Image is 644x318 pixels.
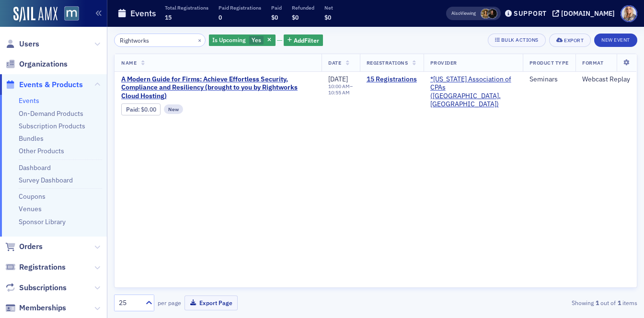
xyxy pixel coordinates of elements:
[5,283,67,293] a: Subscriptions
[328,89,350,96] time: 10:55 AM
[19,59,68,69] span: Organizations
[430,75,516,109] span: *Maryland Association of CPAs (Timonium, MD)
[271,13,278,21] span: $0
[328,59,341,66] span: Date
[64,6,79,21] img: SailAMX
[5,241,43,252] a: Orders
[271,4,282,11] p: Paid
[324,13,331,21] span: $0
[529,59,569,66] span: Product Type
[141,106,156,113] span: $0.00
[529,75,569,84] div: Seminars
[292,13,299,21] span: $0
[19,39,39,49] span: Users
[19,283,67,293] span: Subscriptions
[488,34,546,47] button: Bulk Actions
[126,106,138,113] a: Paid
[5,79,83,90] a: Events & Products
[5,59,68,69] a: Organizations
[451,10,460,16] div: Also
[119,298,140,308] div: 25
[552,10,618,17] button: [DOMAIN_NAME]
[212,36,246,44] span: Is Upcoming
[324,4,333,11] p: Net
[549,34,591,47] button: Export
[126,106,141,113] span: :
[594,35,637,44] a: New Event
[284,34,323,46] button: AddFilter
[594,298,600,307] strong: 1
[19,122,85,130] a: Subscription Products
[5,262,66,273] a: Registrations
[5,39,39,49] a: Users
[594,34,637,47] button: New Event
[165,13,172,21] span: 15
[430,59,457,66] span: Provider
[367,75,417,84] a: 15 Registrations
[582,59,603,66] span: Format
[121,103,161,115] div: Paid: 15 - $0
[121,59,137,66] span: Name
[561,9,615,18] div: [DOMAIN_NAME]
[367,59,408,66] span: Registrations
[165,4,208,11] p: Total Registrations
[5,303,66,313] a: Memberships
[121,75,315,101] a: A Modern Guide for Firms: Achieve Effortless Security, Compliance and Resiliency (brought to you ...
[184,295,238,310] button: Export Page
[19,262,66,273] span: Registrations
[130,8,156,19] h1: Events
[19,192,46,201] a: Coupons
[19,217,66,226] a: Sponsor Library
[328,83,350,90] time: 10:00 AM
[470,298,637,307] div: Showing out of items
[19,109,83,118] a: On-Demand Products
[158,298,181,307] label: per page
[164,104,183,114] div: New
[209,34,276,46] div: Yes
[501,37,539,43] div: Bulk Actions
[621,5,637,22] span: Profile
[114,34,206,47] input: Search…
[19,176,73,184] a: Survey Dashboard
[292,4,314,11] p: Refunded
[19,147,64,155] a: Other Products
[430,75,516,109] a: *[US_STATE] Association of CPAs ([GEOGRAPHIC_DATA], [GEOGRAPHIC_DATA])
[195,35,204,44] button: ×
[252,36,261,44] span: Yes
[19,96,39,105] a: Events
[616,298,622,307] strong: 1
[514,9,547,18] div: Support
[19,163,51,172] a: Dashboard
[582,75,630,84] div: Webcast Replay
[19,204,42,213] a: Venues
[328,75,348,83] span: [DATE]
[19,241,43,252] span: Orders
[19,79,83,90] span: Events & Products
[564,38,584,43] div: Export
[294,36,319,45] span: Add Filter
[328,83,353,96] div: –
[451,10,476,17] span: Viewing
[19,134,44,143] a: Bundles
[481,9,491,19] span: Laura Swann
[13,7,57,22] img: SailAMX
[19,303,66,313] span: Memberships
[57,6,79,23] a: View Homepage
[218,4,261,11] p: Paid Registrations
[218,13,222,21] span: 0
[487,9,497,19] span: Lauren McDonough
